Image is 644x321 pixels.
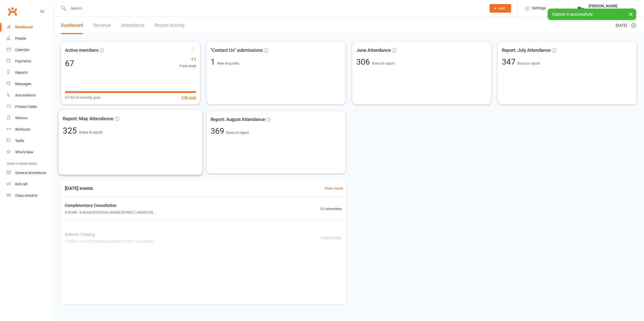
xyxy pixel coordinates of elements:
[61,184,97,193] h3: [DATE] events
[7,33,53,44] a: People
[7,135,53,146] a: Tasks
[15,105,37,109] div: Product Sales
[589,8,617,13] div: The Weight Rm
[356,57,372,67] span: 306
[65,231,156,238] span: Antonio Training
[7,112,53,124] a: Waivers
[321,260,342,266] span: 0 / 4 attendees
[180,63,196,69] span: Past week
[7,56,53,67] a: Payments
[211,47,263,54] span: "Contact Us" submissions
[65,46,98,54] span: Active members
[7,21,53,33] a: Dashboard
[67,5,483,12] input: Search...
[532,3,546,14] span: Settings
[79,130,102,134] span: Rows in report
[65,210,156,215] span: 8:30AM - 9:30AM | [PERSON_NAME] | [STREET_ADDRESS]...
[15,48,29,52] div: Calendar
[121,17,144,34] a: Attendance
[211,116,265,123] span: Report: August Attendance
[321,235,342,240] span: 3 / 4 attendees
[626,9,635,19] button: ×
[616,22,627,29] span: [DATE]
[7,124,53,135] a: Workouts
[7,44,53,56] a: Calendar
[65,59,74,67] div: 67
[15,70,28,75] div: Reports
[589,4,617,8] div: [PERSON_NAME]
[552,12,593,17] span: Signed in successfully.
[7,90,53,101] a: Automations
[7,190,53,201] a: Class kiosk mode
[7,67,53,78] a: Reports
[15,171,46,175] div: General attendance
[325,185,343,191] a: View more
[502,57,517,67] span: 347
[182,95,196,100] button: Edit goal
[7,146,53,158] a: What's New
[65,264,156,269] span: 5:30PM - 6:30PM | [PERSON_NAME] | [STREET_ADDRESS]...
[61,17,83,34] a: Dashboard
[356,47,391,54] span: June Attendance
[15,36,26,40] div: People
[15,25,33,29] div: Dashboard
[65,239,156,244] span: 5:00PM - 6:00PM | [PERSON_NAME] | [STREET_ADDRESS]...
[7,101,53,112] a: Product Sales
[372,61,395,65] span: Rows in report
[498,6,505,10] span: Add
[65,202,156,209] span: Complimentary Consultation
[65,95,100,100] span: 67/65 of monthly goal
[15,193,37,197] div: Class check-in
[211,57,217,67] span: 1
[180,56,196,63] span: +1
[7,179,53,190] a: Roll call
[155,17,185,34] a: Recent Activity
[15,116,28,120] div: Waivers
[63,126,79,136] span: 325
[217,61,239,65] span: New enquiries
[6,5,19,18] a: Clubworx
[490,4,511,13] button: Add
[15,139,24,143] div: Tasks
[576,3,586,13] img: thumb_image1749576563.png
[226,131,249,135] span: Rows in report
[15,82,31,86] div: Messages
[7,167,53,179] a: General attendance kiosk mode
[65,256,156,263] span: Conditioning Class
[93,17,111,34] a: Revenue
[502,47,551,54] span: Report: July Attendance
[7,78,53,90] a: Messages
[15,59,31,63] div: Payments
[211,126,226,136] span: 369
[15,150,33,154] div: What's New
[321,206,342,211] span: 0 / 1 attendees
[15,182,27,186] div: Roll call
[63,115,114,122] span: Report: May Attendance
[15,93,36,97] div: Automations
[517,61,540,65] span: Rows in report
[15,127,30,131] div: Workouts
